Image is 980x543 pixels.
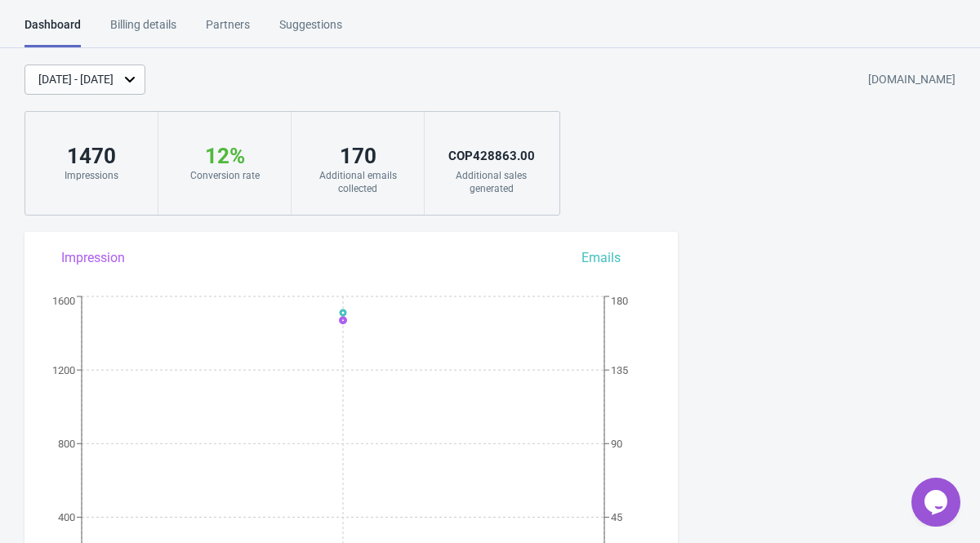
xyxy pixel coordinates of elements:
[58,511,75,523] tspan: 400
[611,364,628,376] tspan: 135
[58,438,75,450] tspan: 800
[175,169,274,182] div: Conversion rate
[206,16,250,45] div: Partners
[52,295,75,307] tspan: 1600
[441,143,541,169] div: COP 428863.00
[868,65,955,95] div: [DOMAIN_NAME]
[308,169,408,195] div: Additional emails collected
[611,438,622,450] tspan: 90
[110,16,176,45] div: Billing details
[38,71,114,88] div: [DATE] - [DATE]
[611,295,628,307] tspan: 180
[175,143,274,169] div: 12 %
[24,16,81,47] div: Dashboard
[42,143,141,169] div: 1470
[42,169,141,182] div: Impressions
[52,364,75,376] tspan: 1200
[279,16,342,45] div: Suggestions
[308,143,408,169] div: 170
[441,169,541,195] div: Additional sales generated
[911,478,964,527] iframe: chat widget
[611,511,622,523] tspan: 45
